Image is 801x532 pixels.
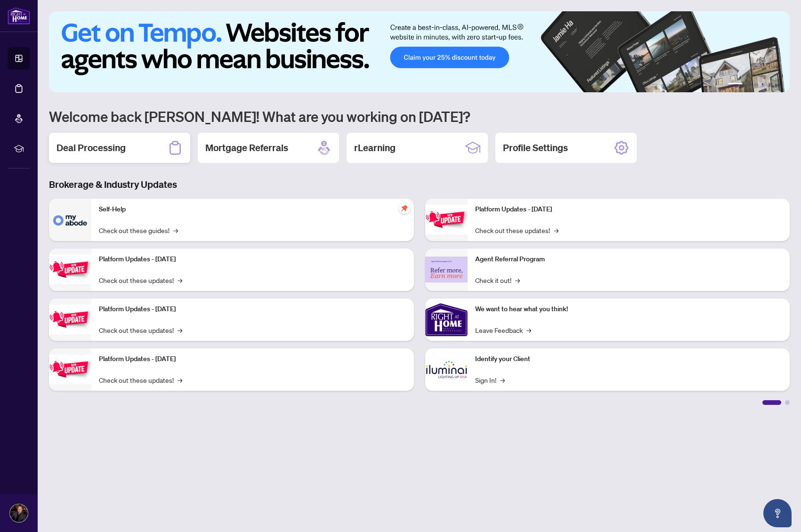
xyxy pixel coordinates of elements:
[475,325,531,335] a: Leave Feedback→
[178,275,182,285] span: →
[8,7,30,24] img: logo
[475,204,783,215] p: Platform Updates - [DATE]
[99,375,182,385] a: Check out these updates!→
[10,504,28,522] img: Profile Icon
[49,11,790,92] img: Slide 0
[777,83,780,87] button: 6
[554,225,558,235] span: →
[49,255,91,284] img: Platform Updates - September 16, 2025
[503,141,568,154] h2: Profile Settings
[728,83,743,87] button: 1
[99,254,406,265] p: Platform Updates - [DATE]
[515,275,520,285] span: →
[205,141,288,154] h2: Mortgage Referrals
[57,141,126,154] h2: Deal Processing
[475,275,520,285] a: Check it out!→
[178,375,182,385] span: →
[475,304,783,314] p: We want to hear what you think!
[49,305,91,334] img: Platform Updates - July 21, 2025
[99,325,182,335] a: Check out these updates!→
[173,225,178,235] span: →
[500,375,505,385] span: →
[763,499,792,527] button: Open asap
[475,375,505,385] a: Sign In!→
[475,354,783,364] p: Identify your Client
[526,325,531,335] span: →
[99,204,406,215] p: Self-Help
[49,199,91,241] img: Self-Help
[99,275,182,285] a: Check out these updates!→
[99,225,178,235] a: Check out these guides!→
[425,257,468,282] img: Agent Referral Program
[99,354,406,364] p: Platform Updates - [DATE]
[475,254,783,265] p: Agent Referral Program
[769,83,773,87] button: 5
[354,141,396,154] h2: rLearning
[49,107,790,125] h1: Welcome back [PERSON_NAME]! What are you working on [DATE]?
[754,83,758,87] button: 3
[425,205,468,234] img: Platform Updates - June 23, 2025
[475,225,558,235] a: Check out these updates!→
[425,298,468,341] img: We want to hear what you think!
[49,178,790,191] h3: Brokerage & Industry Updates
[761,83,765,87] button: 4
[399,202,410,214] span: pushpin
[178,325,182,335] span: →
[425,348,468,391] img: Identify your Client
[49,355,91,384] img: Platform Updates - July 8, 2025
[99,304,406,314] p: Platform Updates - [DATE]
[746,83,750,87] button: 2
